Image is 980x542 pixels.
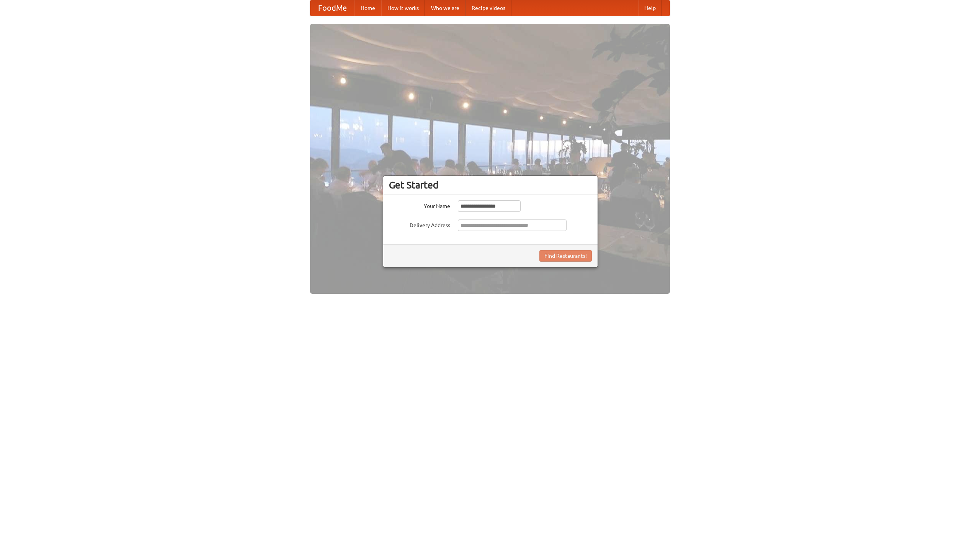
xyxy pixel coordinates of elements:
label: Delivery Address [389,219,450,229]
h3: Get Started [389,179,592,191]
a: Home [354,0,381,16]
a: Recipe videos [465,0,511,16]
a: How it works [381,0,425,16]
label: Your Name [389,200,450,210]
a: FoodMe [310,0,354,16]
button: Find Restaurants! [539,250,592,262]
a: Help [638,0,662,16]
a: Who we are [425,0,465,16]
